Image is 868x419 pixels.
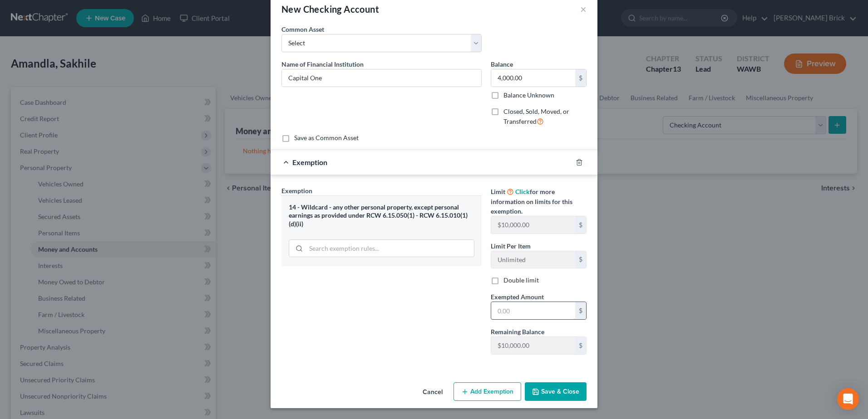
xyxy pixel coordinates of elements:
span: Exempted Amount [491,293,544,301]
div: 14 - Wildcard - any other personal property, except personal earnings as provided under RCW 6.15.... [289,203,474,229]
button: Save & Close [525,382,587,401]
label: Common Asset [281,24,324,34]
div: $ [575,216,586,234]
div: $ [575,302,586,319]
div: $ [575,251,586,268]
input: 0.00 [491,302,575,319]
input: -- [491,337,575,354]
label: Balance Unknown [503,91,554,100]
span: for more information on limits for this exemption. [491,188,572,215]
span: Limit [491,188,505,195]
label: Limit Per Item [491,241,531,251]
input: -- [491,251,575,268]
div: Open Intercom Messenger [837,388,859,410]
button: × [580,4,587,15]
span: Exemption [292,158,327,166]
label: Double limit [503,276,539,285]
input: Enter name... [282,69,481,87]
div: $ [575,69,586,87]
div: $ [575,337,586,354]
input: -- [491,216,575,234]
button: Cancel [415,383,450,401]
span: Closed, Sold, Moved, or Transferred [503,107,569,125]
div: New Checking Account [281,3,379,15]
span: Name of Financial Institution [281,60,364,68]
label: Save as Common Asset [294,133,359,142]
span: Exemption [281,187,312,195]
input: 0.00 [491,69,575,87]
label: Balance [491,59,513,69]
label: Remaining Balance [491,327,544,336]
a: Click [515,188,530,195]
input: Search exemption rules... [306,240,474,257]
button: Add Exemption [454,382,521,401]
